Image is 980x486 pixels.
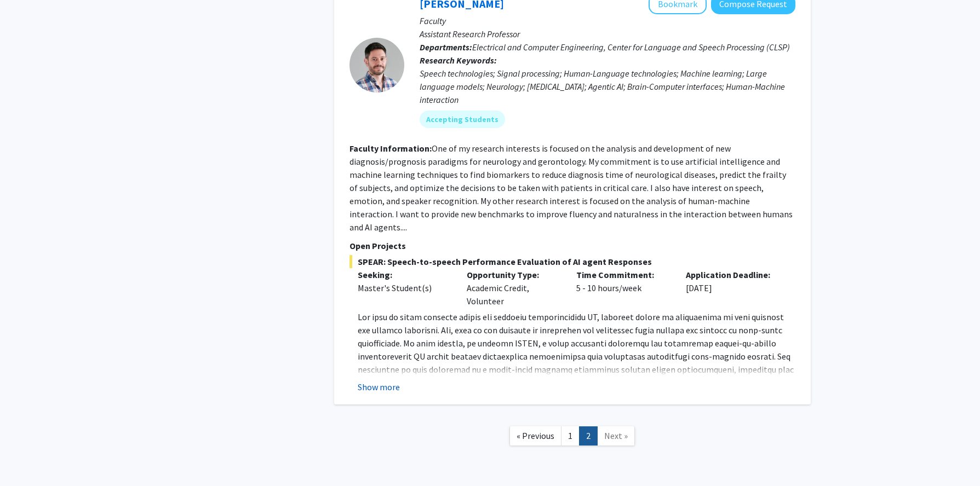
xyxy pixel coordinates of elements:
[597,426,635,445] a: Next Page
[459,268,568,308] div: Academic Credit, Volunteer
[420,42,472,53] b: Departments:
[358,281,451,294] div: Master's Student(s)
[334,415,811,460] nav: Page navigation
[349,143,432,154] b: Faculty Information:
[509,426,561,445] a: Previous
[568,268,678,308] div: 5 - 10 hours/week
[561,426,580,445] a: 1
[358,380,400,394] button: Show more
[678,268,787,308] div: [DATE]
[420,14,795,27] p: Faculty
[420,111,505,128] mat-chip: Accepting Students
[349,239,795,252] p: Open Projects
[349,255,795,268] span: SPEAR: Speech-to-speech Performance Evaluation of AI agent Responses
[420,55,497,66] b: Research Keywords:
[420,27,795,40] p: Assistant Research Professor
[472,42,790,53] span: Electrical and Computer Engineering, Center for Language and Speech Processing (CLSP)
[467,268,560,281] p: Opportunity Type:
[517,430,554,441] span: « Previous
[686,268,779,281] p: Application Deadline:
[604,430,628,441] span: Next »
[420,67,795,106] div: Speech technologies; Signal processing; Human-Language technologies; Machine learning; Large lang...
[358,268,451,281] p: Seeking:
[579,426,598,445] a: 2
[349,143,793,233] fg-read-more: One of my research interests is focused on the analysis and development of new diagnosis/prognosi...
[576,268,669,281] p: Time Commitment:
[8,437,47,478] iframe: Chat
